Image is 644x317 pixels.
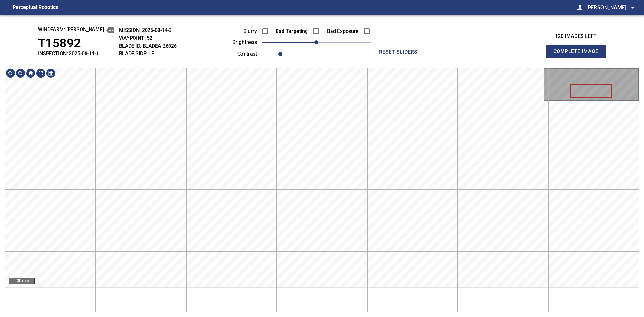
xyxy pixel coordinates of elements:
label: Blurry [222,29,257,34]
h2: BLADE SIDE: LE [119,51,177,57]
span: person [576,4,584,11]
div: Go home [26,68,36,78]
span: Complete Image [552,47,599,56]
button: Complete Image [546,45,606,58]
h3: 120 images left [546,33,606,39]
h1: T15892 [38,36,114,51]
label: brightness [222,40,257,45]
label: contrast [222,51,257,57]
h2: INSPECTION: 2025-08-14-1 [38,51,114,57]
label: Bad Exposure [324,29,359,34]
span: reset sliders [376,48,421,57]
button: [PERSON_NAME] [584,1,636,14]
span: arrow_drop_down [629,4,636,11]
button: copy message details [106,27,114,34]
h2: WAYPOINT: 52 [119,35,177,41]
div: Zoom in [5,68,15,78]
h2: MISSION: 2025-08-14-3 [119,27,177,33]
span: [PERSON_NAME] [586,3,636,12]
div: Zoom out [15,68,26,78]
h2: windfarm: [PERSON_NAME] [38,27,114,34]
button: reset sliders [373,46,424,58]
figcaption: Perceptual Robotics [13,3,58,13]
label: Bad Targeting [273,29,308,34]
div: Toggle full page [36,68,46,78]
h2: BLADE ID: bladeA-26026 [119,43,177,49]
